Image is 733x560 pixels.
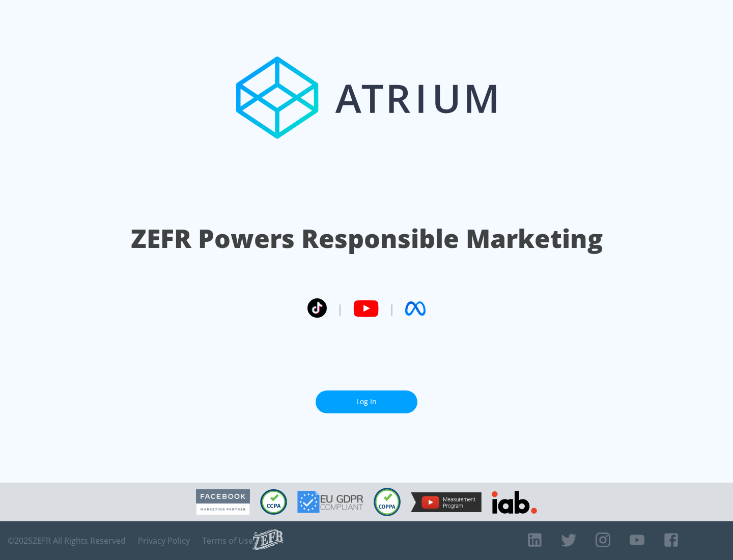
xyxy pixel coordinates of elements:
img: GDPR Compliant [297,491,363,513]
a: Terms of Use [202,536,253,546]
a: Log In [316,390,417,413]
img: Facebook Marketing Partner [196,489,250,515]
img: IAB [492,491,537,514]
img: YouTube Measurement Program [411,492,482,512]
span: © 2025 ZEFR All Rights Reserved [8,536,126,546]
span: | [389,301,395,316]
img: CCPA Compliant [260,489,287,515]
h1: ZEFR Powers Responsible Marketing [131,221,603,256]
img: COPPA Compliant [374,488,401,516]
a: Privacy Policy [138,536,190,546]
span: | [337,301,343,316]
